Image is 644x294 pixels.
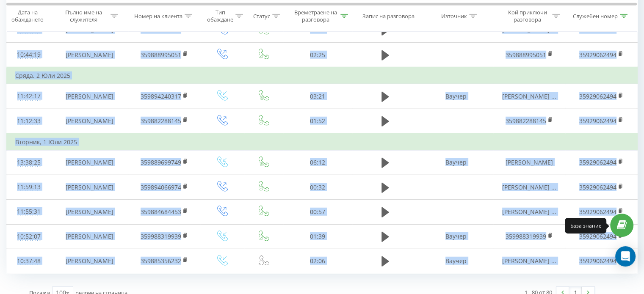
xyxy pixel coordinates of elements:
[362,12,415,19] div: Запис на разговора
[141,51,181,59] a: 359888995051
[579,158,616,166] a: 35929062494
[141,208,181,216] a: 359884684453
[51,249,128,273] td: [PERSON_NAME]
[141,158,181,166] a: 359889699749
[59,9,108,23] div: Пълно име на служителя
[579,232,616,240] a: 35929062494
[15,253,42,269] div: 10:37:48
[134,12,182,19] div: Номер на клиента
[502,257,556,265] span: [PERSON_NAME] ...
[283,150,352,175] td: 06:12
[51,175,128,200] td: [PERSON_NAME]
[51,200,128,224] td: [PERSON_NAME]
[141,92,181,100] a: 359894240317
[493,150,565,175] td: [PERSON_NAME]
[419,150,493,175] td: Ваучер
[505,9,550,23] div: Кой приключи разговора
[15,179,42,195] div: 11:59:13
[283,249,352,273] td: 02:06
[253,12,270,19] div: Статус
[573,12,618,19] div: Служебен номер
[15,228,42,245] div: 10:52:07
[506,117,546,125] a: 359882288145
[207,9,233,23] div: Тип обаждане
[506,51,546,59] a: 359888995051
[15,154,42,171] div: 13:38:25
[579,92,616,100] a: 35929062494
[579,183,616,191] a: 35929062494
[7,134,638,151] td: Вторник, 1 Юли 2025
[7,9,49,23] div: Дата на обаждането
[579,117,616,125] a: 35929062494
[441,12,467,19] div: Източник
[141,257,181,265] a: 359885356232
[419,249,493,273] td: Ваучер
[51,150,128,175] td: [PERSON_NAME]
[283,175,352,200] td: 00:32
[51,43,128,68] td: [PERSON_NAME]
[502,208,556,216] span: [PERSON_NAME] ...
[51,224,128,249] td: [PERSON_NAME]
[283,200,352,224] td: 00:57
[15,88,42,104] div: 11:42:17
[141,232,181,240] a: 359988319939
[293,9,338,23] div: Времетраене на разговора
[579,208,616,216] a: 35929062494
[141,117,181,125] a: 359882288145
[615,246,636,267] div: Open Intercom Messenger
[502,183,556,191] span: [PERSON_NAME] ...
[15,203,42,220] div: 11:55:31
[506,232,546,240] a: 359988319939
[51,109,128,134] td: [PERSON_NAME]
[15,47,42,63] div: 10:44:19
[283,84,352,109] td: 03:21
[570,222,601,229] div: База знание
[51,84,128,109] td: [PERSON_NAME]
[7,67,638,84] td: Сряда, 2 Юли 2025
[579,51,616,59] a: 35929062494
[15,113,42,129] div: 11:12:33
[141,183,181,191] a: 359894066974
[419,224,493,249] td: Ваучер
[502,92,556,100] span: [PERSON_NAME] ...
[283,224,352,249] td: 01:39
[283,109,352,134] td: 01:52
[419,84,493,109] td: Ваучер
[579,257,616,265] a: 35929062494
[283,43,352,68] td: 02:25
